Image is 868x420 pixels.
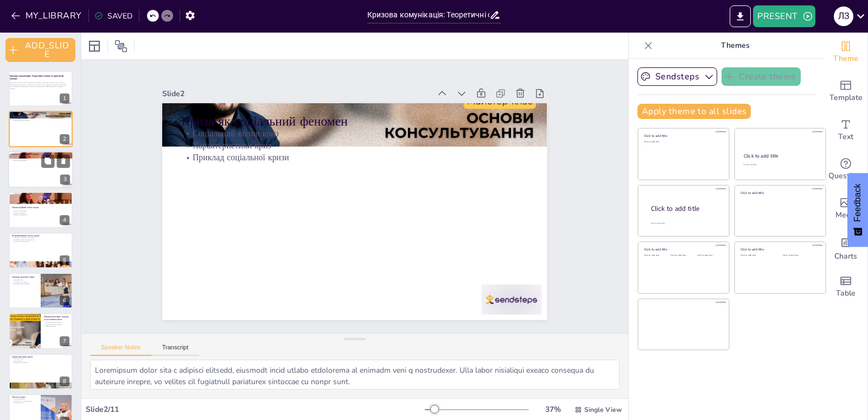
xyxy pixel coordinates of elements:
div: Get real-time input from your audience [824,150,867,189]
div: Click to add text [644,141,722,143]
p: Швидке реагування [12,212,69,214]
div: Click to add title [644,134,722,138]
div: Click to add text [644,254,668,257]
button: Delete Slide [57,154,70,167]
p: Характеристики кризи [12,355,69,358]
div: 3 [8,151,73,188]
strong: Кризова комунікація: Теоретичні основи та практичні підходи [10,74,63,80]
div: Click to add title [744,153,816,159]
div: 37 % [540,404,566,415]
button: Speaker Notes [90,344,151,356]
p: Криза як соціальний феномен [12,112,69,116]
div: 4 [9,192,73,228]
p: Невизначеність [12,360,69,362]
div: Click to add body [651,222,719,225]
span: Position [114,40,127,53]
p: Приклад соціальної кризи [12,119,69,121]
p: Швидке реагування [11,157,70,159]
div: 4 [60,215,69,225]
p: Themes [657,33,813,59]
button: ADD_SLIDE [5,38,75,62]
button: Apply theme to all slides [637,104,751,119]
div: 7 [60,336,69,346]
p: Типології криз [12,396,37,399]
div: Click to add title [741,247,818,252]
textarea: Loremipsum dolor sita c adipisci elitsedd, eiusmodt incid utlabo etdolorema al enimadm veni q nos... [90,360,620,390]
div: 8 [60,377,69,386]
div: 5 [9,233,73,268]
p: Криза як соціальний феномен [344,4,502,328]
div: Click to add text [783,254,817,257]
button: Feedback - Show survey [847,173,868,247]
div: Add charts and graphs [824,228,867,267]
button: MY_LIBRARY [8,7,86,24]
div: 2 [9,111,73,147]
span: Single View [584,405,622,414]
div: Add images, graphics, shapes or video [824,189,867,228]
span: Theme [833,53,858,65]
div: Click to add text [671,254,695,257]
div: Click to add text [697,254,722,257]
button: EXPORT_TO_POWERPOINT [730,5,751,27]
p: Адекватне реагування [12,281,37,283]
div: 1 [9,71,73,106]
span: Questions [828,170,864,182]
p: Емоційний характер повідомлень [12,239,69,241]
p: Міждисциплінарні підходи до розуміння кризи [44,315,69,321]
div: Slide 2 / 11 [86,404,425,415]
p: Приклад соціальної кризи [315,20,467,341]
div: 2 [60,134,69,144]
span: Media [835,209,857,221]
span: Feedback [853,184,863,222]
p: Швидкість поширення інформації [12,236,69,239]
span: Text [838,131,853,143]
p: Загроза організаціям [12,210,69,212]
div: 7 [9,313,73,349]
button: Sendsteps [637,67,717,86]
p: Організаційний аспект кризи [12,206,69,209]
button: Transcript [151,344,200,356]
p: Приклад ПриватБанку [11,159,70,161]
p: Приклад ПриватБанку [12,214,69,216]
p: Раптовість криз [12,358,69,360]
div: Add text boxes [824,111,867,150]
p: Загроза організаціям [11,155,70,158]
div: 6 [9,273,73,309]
div: Click to add text [741,254,775,257]
button: Create theme [722,67,801,86]
button: Л З [834,5,853,27]
div: Click to add title [741,190,818,195]
p: Організаційний аспект кризи [11,153,70,156]
p: Соціологічна перспектива [44,323,69,325]
div: Click to add title [651,204,720,214]
span: Table [836,287,856,299]
p: Емоційність учасників [12,361,69,363]
p: Тривалість криз [12,402,37,404]
p: Внутрішні та зовнішні кризи [12,400,37,402]
div: Layout [86,37,103,55]
p: Градація кризових явищ [12,275,37,279]
div: 8 [9,354,73,390]
div: 6 [60,296,69,305]
button: Duplicate Slide [41,154,54,167]
p: Соціальний вплив криз [12,115,69,117]
div: Л З [834,7,853,26]
div: Click to add text [743,164,815,166]
div: 5 [60,255,69,265]
button: PRESENT [753,5,815,27]
p: Приклади кризових явищ [12,283,37,285]
p: Комунікативний аспект кризи [12,234,69,237]
p: PR-перспектива [44,325,69,328]
div: Add ready made slides [824,72,867,111]
p: Різні рівні криз [12,279,37,281]
p: Характеристики криз [325,15,477,336]
div: 1 [60,93,69,103]
input: INSERT_TITLE [367,7,490,23]
p: Контроль над наративом [12,240,69,242]
p: Презентація охоплює основи кризової комунікації, її теоретичні аспекти, типології криз, а також п... [9,82,67,90]
div: 3 [60,174,70,184]
div: Click to add title [644,247,722,252]
p: Соціальний вплив криз [336,10,488,331]
div: Add a table [824,267,867,306]
span: Template [829,92,863,104]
